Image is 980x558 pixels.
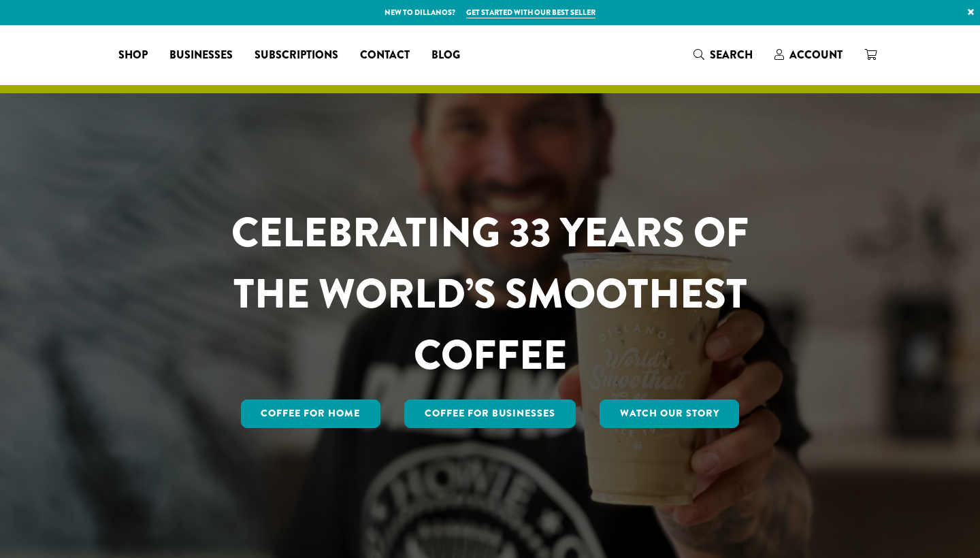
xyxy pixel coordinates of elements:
[169,47,233,64] span: Businesses
[789,47,843,63] span: Account
[710,47,753,63] span: Search
[431,47,460,64] span: Blog
[118,47,148,64] span: Shop
[360,47,410,64] span: Contact
[241,399,381,428] a: Coffee for Home
[683,44,764,66] a: Search
[600,399,740,428] a: Watch Our Story
[108,44,159,66] a: Shop
[191,202,789,386] h1: CELEBRATING 33 YEARS OF THE WORLD’S SMOOTHEST COFFEE
[466,7,595,18] a: Get started with our best seller
[255,47,338,64] span: Subscriptions
[404,399,576,428] a: Coffee For Businesses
